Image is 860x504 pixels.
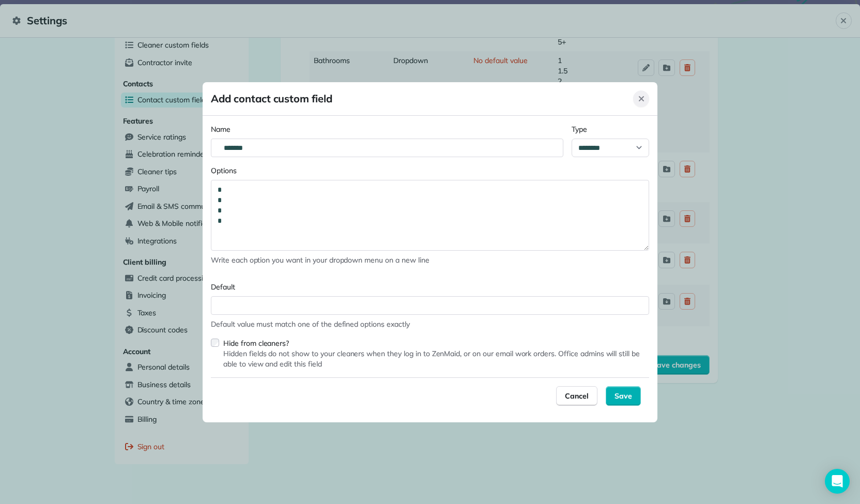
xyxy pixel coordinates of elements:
button: Close [633,90,649,107]
span: Cancel [565,391,589,401]
label: Default [211,282,649,292]
span: Save [615,391,632,401]
label: Type [572,124,649,134]
button: Save [606,386,641,406]
span: Write each option you want in your dropdown menu on a new line [211,255,490,265]
label: Name [211,124,563,134]
span: Default value must match one of the defined options exactly [211,319,490,329]
span: Hidden fields do not show to your cleaners when they log in to ZenMaid, or on our email work orde... [223,348,649,369]
span: Add contact custom field [211,90,633,107]
label: Options [211,165,649,176]
label: Hide from cleaners? [223,338,649,348]
button: Cancel [556,386,597,406]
